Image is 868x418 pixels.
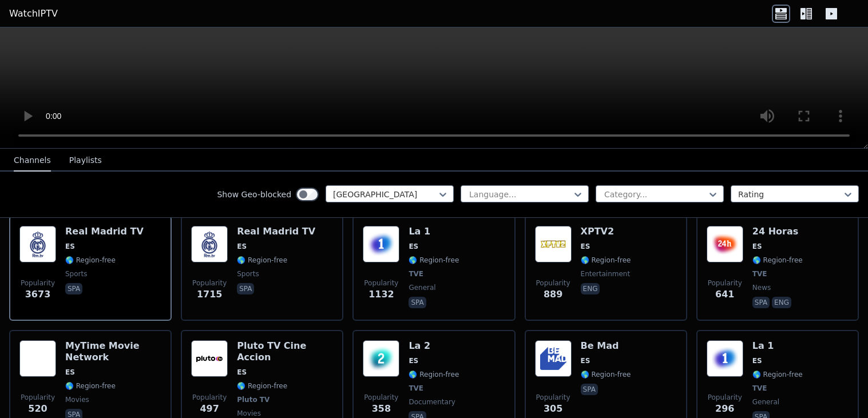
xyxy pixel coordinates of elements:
[191,226,228,262] img: Real Madrid TV
[707,340,743,377] img: La 1
[752,226,803,237] h6: 24 Horas
[217,189,291,200] label: Show Geo-blocked
[237,269,259,278] span: sports
[536,393,570,402] span: Popularity
[752,242,762,251] span: ES
[237,395,269,404] span: Pluto TV
[237,226,315,237] h6: Real Madrid TV
[21,278,55,288] span: Popularity
[65,226,144,237] h6: Real Madrid TV
[364,278,398,288] span: Popularity
[715,288,734,301] span: 641
[772,297,791,308] p: eng
[535,226,572,262] img: XPTV2
[237,242,247,251] span: ES
[752,256,803,265] span: 🌎 Region-free
[19,340,56,377] img: MyTime Movie Network
[409,283,435,292] span: general
[535,340,572,377] img: Be Mad
[752,283,771,292] span: news
[536,278,570,288] span: Popularity
[14,150,51,172] button: Channels
[65,395,89,404] span: movies
[28,402,47,416] span: 520
[197,288,223,301] span: 1715
[708,278,742,288] span: Popularity
[581,269,631,278] span: entertainment
[21,393,55,402] span: Popularity
[752,297,770,308] p: spa
[409,356,418,365] span: ES
[752,269,767,278] span: TVE
[752,356,762,365] span: ES
[581,340,631,352] h6: Be Mad
[65,368,75,377] span: ES
[237,381,287,391] span: 🌎 Region-free
[409,226,459,237] h6: La 1
[65,283,82,294] p: spa
[409,269,423,278] span: TVE
[409,384,423,393] span: TVE
[752,384,767,393] span: TVE
[581,242,590,251] span: ES
[752,397,779,407] span: general
[708,393,742,402] span: Popularity
[544,288,562,301] span: 889
[237,409,261,418] span: movies
[237,256,287,265] span: 🌎 Region-free
[409,370,459,379] span: 🌎 Region-free
[752,370,803,379] span: 🌎 Region-free
[581,256,631,265] span: 🌎 Region-free
[409,340,459,352] h6: La 2
[581,370,631,379] span: 🌎 Region-free
[409,256,459,265] span: 🌎 Region-free
[363,226,399,262] img: La 1
[19,226,56,262] img: Real Madrid TV
[237,340,333,363] h6: Pluto TV Cine Accion
[192,278,227,288] span: Popularity
[581,226,631,237] h6: XPTV2
[409,397,455,407] span: documentary
[65,256,116,265] span: 🌎 Region-free
[544,402,562,416] span: 305
[191,340,228,377] img: Pluto TV Cine Accion
[25,288,51,301] span: 3673
[65,340,161,363] h6: MyTime Movie Network
[715,402,734,416] span: 296
[9,7,58,21] a: WatchIPTV
[581,283,600,294] p: eng
[372,402,391,416] span: 358
[368,288,394,301] span: 1132
[409,242,418,251] span: ES
[363,340,399,377] img: La 2
[237,283,254,294] p: spa
[707,226,743,262] img: 24 Horas
[65,242,75,251] span: ES
[752,340,803,352] h6: La 1
[69,150,102,172] button: Playlists
[192,393,227,402] span: Popularity
[581,384,598,395] p: spa
[200,402,219,416] span: 497
[581,356,590,365] span: ES
[65,381,116,391] span: 🌎 Region-free
[65,269,87,278] span: sports
[409,297,426,308] p: spa
[237,368,247,377] span: ES
[364,393,398,402] span: Popularity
